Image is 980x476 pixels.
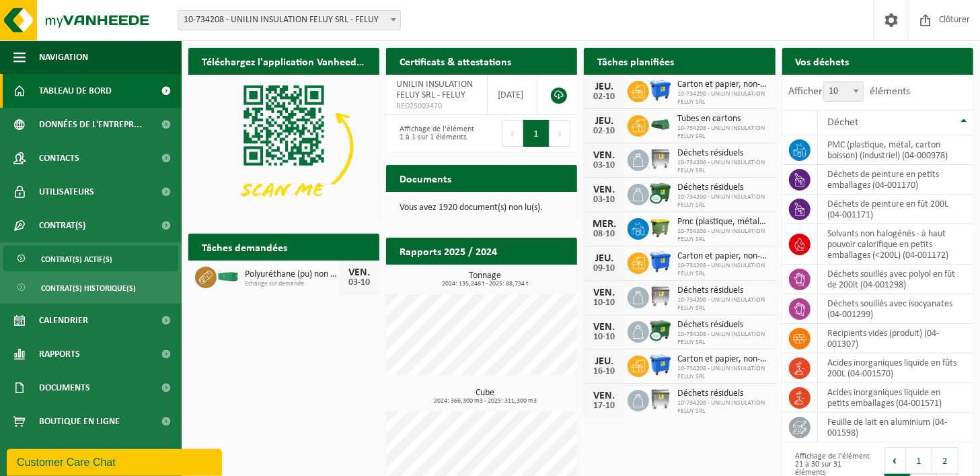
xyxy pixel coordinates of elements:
span: RED25003470 [396,101,477,112]
span: Déchets résiduels [677,320,768,331]
h2: Vos déchets [782,48,863,74]
div: JEU. [591,116,617,127]
span: Carton et papier, non-conditionné (industriel) [677,354,768,365]
span: Tubes en cartons [677,114,768,125]
span: 10 [823,81,864,102]
span: Rapports [39,337,80,371]
a: Contrat(s) actif(s) [3,246,178,271]
span: 10-734208 - UNILIN INSULATION FELUY SRL - FELUY [178,10,401,30]
div: MER. [591,219,617,230]
span: Documents [39,371,90,405]
iframe: chat widget [7,446,225,476]
label: Afficher éléments [789,86,911,97]
span: 10-734208 - UNILIN INSULATION FELUY SRL [677,296,768,312]
span: 2024: 135,248 t - 2025: 88,734 t [393,281,577,287]
div: 03-10 [591,195,617,205]
span: 10-734208 - UNILIN INSULATION FELUY SRL [677,125,768,141]
div: 03-10 [591,161,617,170]
td: Déchets souillés avec polyol en fût de 200lt (04-001298) [818,265,973,294]
td: Feuille de lait en aluminium (04-001598) [818,413,973,442]
button: 2 [932,447,958,474]
span: Déchets résiduels [677,148,768,159]
img: WB-1100-HPE-BE-01 [649,79,672,102]
img: WB-1100-HPE-BE-01 [649,250,672,273]
td: déchets souillés avec isocyanates (04-001299) [818,294,973,324]
div: VEN. [591,390,617,401]
img: HK-XC-30-GN-00 [217,270,239,282]
h2: Tâches demandées [188,234,301,260]
span: Pmc (plastique, métal, carton boisson) (industriel) [677,217,768,228]
span: UNILIN INSULATION FELUY SRL - FELUY [396,79,473,100]
span: 10-734208 - UNILIN INSULATION FELUY SRL [677,90,768,106]
a: Contrat(s) historique(s) [3,275,178,300]
span: Contrat(s) actif(s) [41,246,112,272]
div: 03-10 [346,278,373,287]
span: Calendrier [39,304,88,337]
button: Previous [884,447,906,474]
span: Conditions d'accepta... [39,438,141,472]
div: JEU. [591,253,617,264]
div: 02-10 [591,127,617,136]
span: Echange sur demande [245,280,339,288]
div: Affichage de l'élément 1 à 1 sur 1 éléments [393,118,475,148]
button: 1 [906,447,932,474]
h2: Documents [386,165,465,191]
p: Vous avez 1920 document(s) non lu(s). [400,203,564,213]
button: 1 [523,120,550,147]
td: déchets de peinture en petits emballages (04-001170) [818,165,973,195]
div: 10-10 [591,333,617,342]
span: Déchets résiduels [677,388,768,399]
span: 10-734208 - UNILIN INSULATION FELUY SRL [677,331,768,347]
span: Carton et papier, non-conditionné (industriel) [677,251,768,262]
div: 02-10 [591,92,617,102]
span: Tableau de bord [39,74,112,108]
td: acides inorganiques liquide en fûts 200L (04-001570) [818,353,973,383]
div: VEN. [591,287,617,298]
td: solvants non halogénés - à haut pouvoir calorifique en petits emballages (<200L) (04-001172) [818,224,973,265]
h2: Certificats & attestations [386,48,525,74]
img: HK-XK-22-GN-00 [649,118,672,131]
div: VEN. [591,184,617,195]
div: 10-10 [591,298,617,308]
td: déchets de peinture en fût 200L (04-001171) [818,195,973,224]
div: VEN. [346,267,373,278]
h3: Cube [393,388,577,405]
span: 10-734208 - UNILIN INSULATION FELUY SRL [677,193,768,209]
img: WB-1100-GAL-GY-02 [649,388,672,411]
div: 08-10 [591,230,617,239]
span: Utilisateurs [39,175,94,209]
h3: Tonnage [393,271,577,287]
button: Previous [502,120,523,147]
span: Contacts [39,141,79,175]
span: 10-734208 - UNILIN INSULATION FELUY SRL [677,159,768,175]
td: acides inorganiques liquide en petits emballages (04-001571) [818,383,973,413]
span: Polyuréthane (pu) non recyclable, souillé [245,269,339,280]
span: Contrat(s) historique(s) [41,275,136,301]
td: PMC (plastique, métal, carton boisson) (industriel) (04-000978) [818,135,973,165]
img: WB-1100-HPE-GN-50 [649,216,672,239]
img: WB-1100-CU [649,319,672,342]
span: 10-734208 - UNILIN INSULATION FELUY SRL - FELUY [178,11,400,30]
div: VEN. [591,150,617,161]
span: 10 [824,82,863,101]
div: JEU. [591,356,617,367]
h2: Tâches planifiées [584,48,687,74]
span: Déchets résiduels [677,285,768,296]
span: Carton et papier, non-conditionné (industriel) [677,79,768,90]
span: 10-734208 - UNILIN INSULATION FELUY SRL [677,399,768,415]
span: 10-734208 - UNILIN INSULATION FELUY SRL [677,365,768,381]
span: 10-734208 - UNILIN INSULATION FELUY SRL [677,228,768,244]
img: Download de VHEPlus App [188,75,379,218]
span: Déchet [828,117,859,128]
span: Contrat(s) [39,209,85,242]
img: WB-1100-GAL-GY-02 [649,147,672,170]
img: WB-1100-CU [649,182,672,205]
div: JEU. [591,81,617,92]
img: WB-1100-HPE-BE-01 [649,353,672,376]
div: 16-10 [591,367,617,376]
span: Déchets résiduels [677,182,768,193]
span: 2024: 366,300 m3 - 2025: 311,300 m3 [393,398,577,405]
span: 10-734208 - UNILIN INSULATION FELUY SRL [677,262,768,278]
button: Next [550,120,570,147]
